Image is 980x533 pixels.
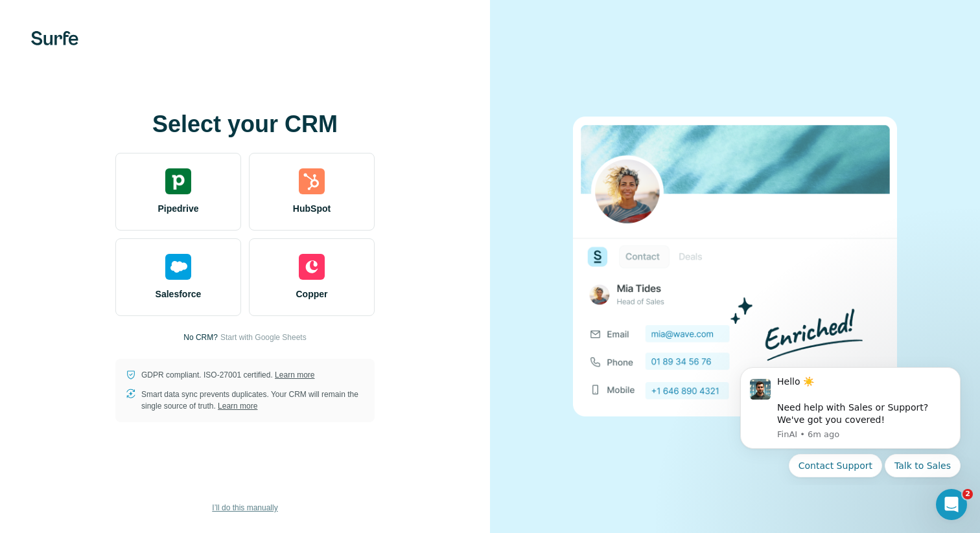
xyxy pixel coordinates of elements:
p: No CRM? [183,332,218,343]
img: salesforce's logo [165,254,191,280]
span: Salesforce [156,288,202,301]
button: Start with Google Sheets [220,332,307,343]
button: I’ll do this manually [203,498,286,517]
p: Smart data sync prevents duplicates. Your CRM will remain the single source of truth. [141,389,364,412]
p: GDPR compliant. ISO-27001 certified. [141,369,314,381]
span: HubSpot [293,202,331,215]
span: Copper [296,288,328,301]
img: Surfe's logo [31,31,78,45]
iframe: Intercom live chat [936,489,967,520]
span: I’ll do this manually [212,502,277,514]
a: Learn more [275,370,314,380]
h1: Select your CRM [115,111,375,137]
a: Learn more [218,402,257,411]
span: 2 [962,489,973,499]
iframe: Intercom notifications message [721,356,980,485]
img: none image [573,117,897,416]
span: Pipedrive [157,202,198,215]
img: hubspot's logo [299,168,325,194]
img: pipedrive's logo [165,168,191,194]
img: copper's logo [299,254,325,280]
